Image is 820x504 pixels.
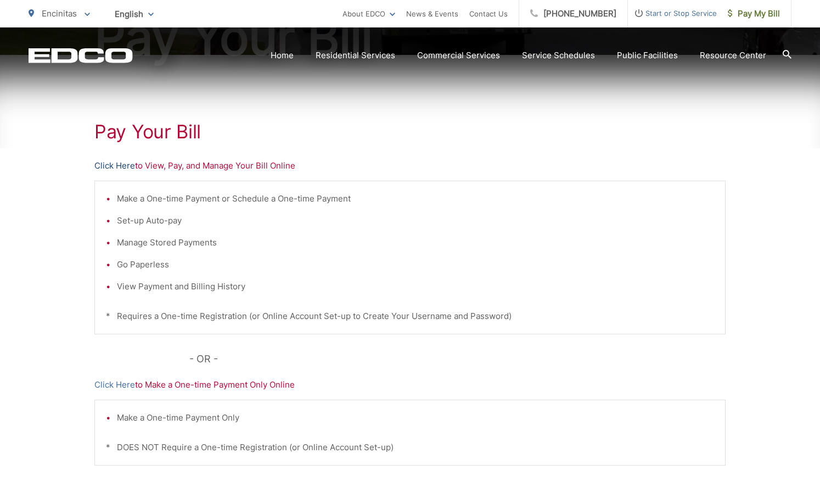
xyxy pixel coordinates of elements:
li: Manage Stored Payments [117,236,714,249]
a: Service Schedules [522,49,595,62]
a: About EDCO [342,7,395,20]
li: Make a One-time Payment Only [117,411,714,424]
a: Public Facilities [617,49,678,62]
p: * DOES NOT Require a One-time Registration (or Online Account Set-up) [106,441,714,454]
span: Pay My Bill [728,7,780,20]
a: Residential Services [316,49,395,62]
a: Click Here [94,378,135,391]
a: Contact Us [469,7,508,20]
a: Commercial Services [417,49,500,62]
a: EDCD logo. Return to the homepage. [29,48,133,63]
li: Go Paperless [117,258,714,271]
p: * Requires a One-time Registration (or Online Account Set-up to Create Your Username and Password) [106,310,714,323]
span: Encinitas [42,8,77,19]
h1: Pay Your Bill [94,121,726,143]
p: to Make a One-time Payment Only Online [94,378,726,391]
li: View Payment and Billing History [117,280,714,293]
span: English [106,4,162,24]
p: - OR - [189,351,726,367]
a: Resource Center [700,49,766,62]
li: Set-up Auto-pay [117,214,714,227]
a: News & Events [406,7,458,20]
li: Make a One-time Payment or Schedule a One-time Payment [117,192,714,205]
a: Click Here [94,159,135,172]
a: Home [271,49,294,62]
p: to View, Pay, and Manage Your Bill Online [94,159,726,172]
